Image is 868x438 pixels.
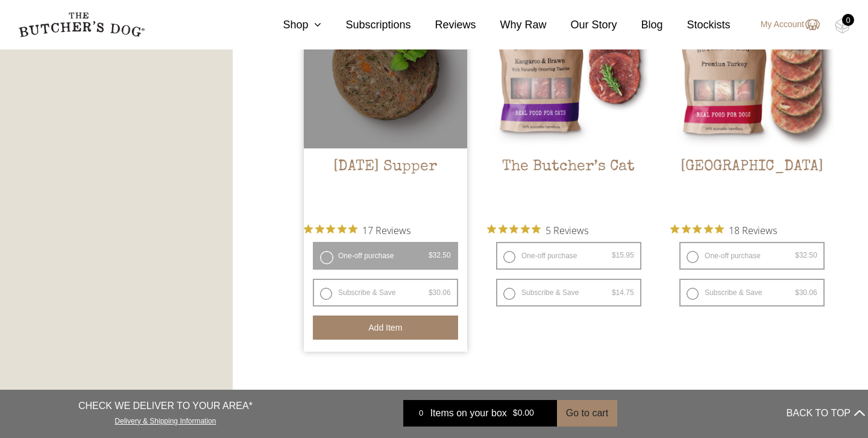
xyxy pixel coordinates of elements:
[795,251,817,259] bdi: 32.50
[670,221,777,239] button: Rated 4.9 out of 5 stars from 18 reviews. Jump to reviews.
[476,17,547,33] a: Why Raw
[749,17,820,32] a: My Account
[429,288,433,297] span: $
[787,399,865,428] button: BACK TO TOP
[513,408,534,418] bdi: 0.00
[795,288,817,297] bdi: 30.06
[612,288,616,297] span: $
[679,279,825,306] label: Subscribe & Save
[412,407,430,419] div: 0
[115,414,216,425] a: Delivery & Shipping Information
[513,408,518,418] span: $
[670,158,834,215] h2: [GEOGRAPHIC_DATA]
[429,251,433,259] span: $
[617,17,663,33] a: Blog
[313,279,458,306] label: Subscribe & Save
[313,242,458,270] label: One-off purchase
[259,17,321,33] a: Shop
[429,251,451,259] bdi: 32.50
[78,399,253,413] p: CHECK WE DELIVER TO YOUR AREA*
[679,242,825,270] label: One-off purchase
[729,221,777,239] span: 18 Reviews
[410,17,476,33] a: Reviews
[547,17,617,33] a: Our Story
[313,316,458,340] button: Add item
[321,17,410,33] a: Subscriptions
[304,221,410,239] button: Rated 4.9 out of 5 stars from 17 reviews. Jump to reviews.
[795,251,799,259] span: $
[546,221,588,239] span: 5 Reviews
[487,221,588,239] button: Rated 5 out of 5 stars from 5 reviews. Jump to reviews.
[487,158,650,215] h2: The Butcher’s Cat
[496,279,641,306] label: Subscribe & Save
[403,400,557,427] a: 0 Items on your box $0.00
[612,251,634,259] bdi: 15.95
[430,406,507,421] span: Items on your box
[795,288,799,297] span: $
[663,17,731,33] a: Stockists
[835,18,850,34] img: TBD_Cart-Empty.png
[557,400,617,427] button: Go to cart
[612,288,634,297] bdi: 14.75
[362,221,410,239] span: 17 Reviews
[612,251,616,259] span: $
[304,158,467,215] h2: [DATE] Supper
[429,288,451,297] bdi: 30.06
[842,14,854,26] div: 0
[496,242,641,270] label: One-off purchase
